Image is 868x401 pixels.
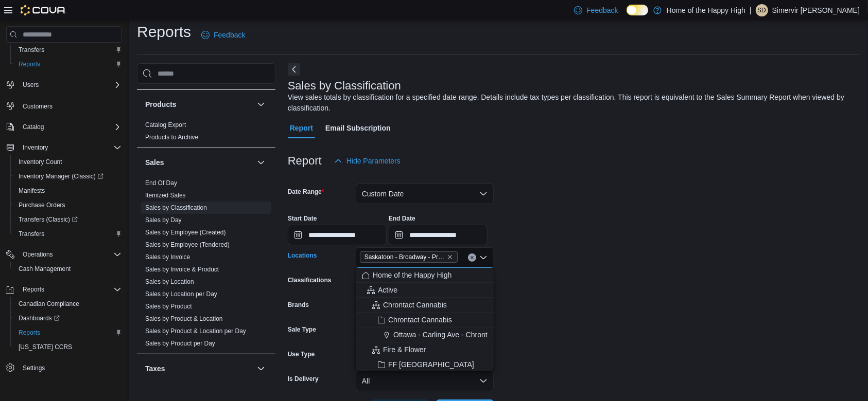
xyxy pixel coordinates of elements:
[2,98,126,113] button: Customers
[356,283,494,298] button: Active
[14,298,121,310] span: Canadian Compliance
[145,191,186,199] span: Itemized Sales
[19,141,52,154] button: Inventory
[10,57,126,71] button: Reports
[145,157,253,168] button: Sales
[19,79,43,91] button: Users
[468,253,476,262] button: Clear input
[288,63,300,76] button: Next
[145,303,192,310] a: Sales by Product
[23,102,53,111] span: Customers
[145,204,207,211] a: Sales by Classification
[14,213,82,226] a: Transfers (Classic)
[14,199,70,211] a: Purchase Orders
[23,143,48,152] span: Inventory
[356,184,494,204] button: Custom Date
[2,120,126,134] button: Catalog
[356,342,494,357] button: Fire & Flower
[145,327,246,335] span: Sales by Product & Location per Day
[255,156,267,169] button: Sales
[145,278,194,285] a: Sales by Location
[14,170,121,183] span: Inventory Manager (Classic)
[19,121,48,133] button: Catalog
[214,30,245,40] span: Feedback
[19,100,57,113] a: Customers
[2,360,126,375] button: Settings
[356,327,494,342] button: Ottawa - Carling Ave - Chrontact Cannabis
[667,4,745,16] p: Home of the Happy High
[14,44,121,56] span: Transfers
[10,184,126,198] button: Manifests
[14,58,121,70] span: Reports
[145,121,186,129] span: Catalog Export
[145,253,190,261] a: Sales by Invoice
[330,151,405,171] button: Hide Parameters
[145,278,194,286] span: Sales by Location
[288,225,387,245] input: Press the down key to open a popover containing a calendar.
[145,121,186,129] a: Catalog Export
[145,192,186,199] a: Itemized Sales
[757,4,766,16] span: SD
[19,79,121,91] span: Users
[364,252,445,262] span: Saskatoon - Broadway - Prairie Records
[145,327,246,335] a: Sales by Product & Location per Day
[14,170,108,183] a: Inventory Manager (Classic)
[19,201,65,209] span: Purchase Orders
[356,313,494,327] button: Chrontact Cannabis
[14,156,121,168] span: Inventory Count
[288,375,319,383] label: Is Delivery
[14,298,83,310] a: Canadian Compliance
[14,228,121,240] span: Transfers
[360,251,458,263] span: Saskatoon - Broadway - Prairie Records
[2,282,126,297] button: Reports
[145,229,226,236] a: Sales by Employee (Created)
[14,312,64,324] a: Dashboards
[10,212,126,227] a: Transfers (Classic)
[288,350,315,358] label: Use Type
[145,179,177,187] a: End Of Day
[137,22,191,42] h1: Reports
[447,254,453,260] button: Remove Saskatoon - Broadway - Prairie Records from selection in this group
[19,46,44,54] span: Transfers
[23,250,53,259] span: Operations
[14,341,76,353] a: [US_STATE] CCRS
[290,118,313,138] span: Report
[2,247,126,262] button: Operations
[10,325,126,340] button: Reports
[19,158,62,166] span: Inventory Count
[145,134,198,141] a: Products to Archive
[10,311,126,325] a: Dashboards
[255,98,267,111] button: Products
[288,80,401,92] h3: Sales by Classification
[356,268,494,283] button: Home of the Happy High
[2,78,126,92] button: Users
[19,121,121,133] span: Catalog
[2,140,126,155] button: Inventory
[145,99,253,110] button: Products
[14,199,121,211] span: Purchase Orders
[145,204,207,212] span: Sales by Classification
[137,119,275,148] div: Products
[19,343,72,351] span: [US_STATE] CCRS
[19,329,40,337] span: Reports
[19,187,45,195] span: Manifests
[356,357,494,372] button: FF [GEOGRAPHIC_DATA]
[10,198,126,212] button: Purchase Orders
[288,188,324,196] label: Date Range
[19,230,44,238] span: Transfers
[145,290,217,298] a: Sales by Location per Day
[145,216,182,224] span: Sales by Day
[288,92,855,114] div: View sales totals by classification for a specified date range. Details include tax types per cla...
[14,58,44,70] a: Reports
[14,326,44,339] a: Reports
[10,155,126,169] button: Inventory Count
[389,225,488,245] input: Press the down key to open a popover containing a calendar.
[145,302,192,311] span: Sales by Product
[356,298,494,313] button: Chrontact Cannabis
[23,81,39,89] span: Users
[14,213,121,226] span: Transfers (Classic)
[19,314,60,322] span: Dashboards
[10,262,126,276] button: Cash Management
[19,283,121,296] span: Reports
[23,285,44,294] span: Reports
